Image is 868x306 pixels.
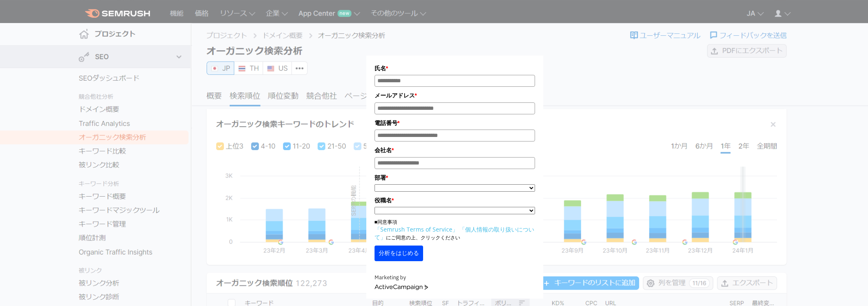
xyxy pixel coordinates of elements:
div: Marketing by [375,274,535,282]
label: 役職名 [375,196,535,205]
label: 氏名 [375,64,535,73]
label: 会社名 [375,146,535,155]
a: 「個人情報の取り扱いについて」 [375,225,534,241]
label: 部署 [375,173,535,182]
p: ■同意事項 にご同意の上、クリックください [375,218,535,241]
label: 電話番号 [375,118,535,128]
label: メールアドレス [375,91,535,100]
a: 「Semrush Terms of Service」 [375,225,458,233]
button: 分析をはじめる [375,246,423,261]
